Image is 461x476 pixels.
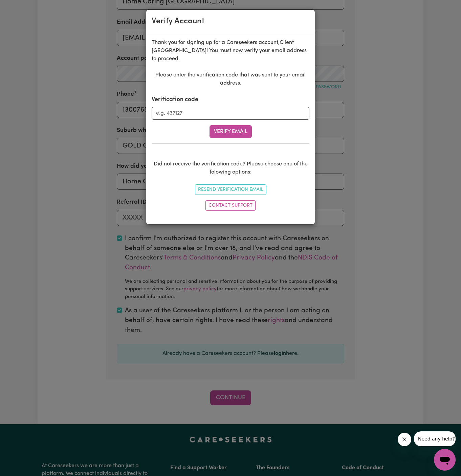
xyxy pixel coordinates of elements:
div: Verify Account [152,15,204,27]
iframe: Message from company [414,431,456,446]
iframe: Close message [398,433,411,446]
label: Verification code [152,95,198,104]
button: Verify Email [210,125,252,138]
a: Contact Support [205,200,256,211]
iframe: Button to launch messaging window [434,449,456,471]
input: e.g. 437127 [152,107,309,120]
p: Did not receive the verification code? Please choose one of the folowing options: [152,160,309,176]
p: Thank you for signing up for a Careseekers account, Client [GEOGRAPHIC_DATA] ! You must now verif... [152,39,309,63]
button: Resend Verification Email [195,184,266,195]
p: Please enter the verification code that was sent to your email address. [152,71,309,87]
